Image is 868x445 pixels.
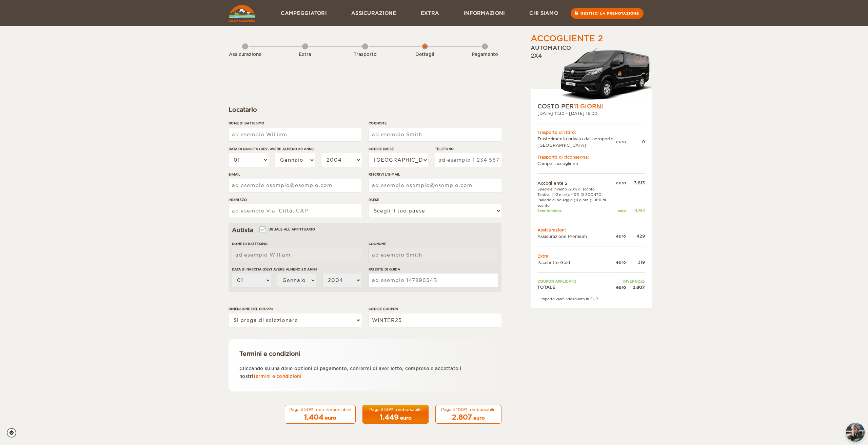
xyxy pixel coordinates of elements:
[421,11,439,16] font: Extra
[285,405,356,424] button: Paga il 50%, non rimborsabile 1.404 euro
[634,208,645,213] font: -1.754
[580,12,639,15] font: Gestisci la prenotazione
[537,181,568,186] font: Accogliente 2
[531,34,603,43] font: Accogliente 2
[229,5,255,22] img: Camper accoglienti
[846,423,865,442] img: Freyja presso Cozy Campers
[369,274,498,287] input: ad esempio 14789654B
[229,179,361,192] input: ad esempio esempio@esempio.com
[369,248,498,262] input: ad esempio Smith
[537,227,566,232] font: Assicurazioni
[616,180,626,185] font: euro
[616,139,626,144] font: euro
[616,285,626,290] font: euro
[289,407,351,412] font: Paga il 50%, non rimborsabile
[325,415,336,421] font: euro
[634,180,645,185] font: 3.813
[415,52,434,57] font: Dettagli
[529,11,558,16] font: Chi siamo
[369,242,387,246] font: Cognome
[435,405,501,424] button: Paga il 100%, rimborsabile 2.807 euro
[435,147,454,151] font: Telefono
[269,227,315,231] font: Uguale all'affittuario
[537,111,597,116] font: [DATE] 11:30 - [DATE] 16:00
[537,260,570,265] font: Pacchetto Gold
[369,267,400,271] font: Patente di guida
[537,280,576,284] font: Coupon applicato
[441,407,496,412] font: Paga il 100%, rimborsabile
[537,209,561,213] font: Sconto totale
[463,11,505,16] font: Informazioni
[435,153,501,167] input: ad esempio 1 234 567 890
[281,11,327,16] font: Campeggiatori
[400,415,412,421] font: euro
[369,121,387,125] font: Cognome
[537,187,595,191] font: Speciale Inverno -20% di sconto
[229,106,257,113] font: Locatario
[452,413,472,421] font: 2.807
[232,242,268,246] font: Nome di battesimo
[531,45,571,51] font: Automatico
[537,155,589,160] font: Trasporto di riconsegna:
[537,193,601,197] font: Tardivo (1-2 mesi): -10% DI SCONTO
[369,198,379,202] font: Paese
[229,128,361,141] input: ad esempio William
[369,173,400,176] font: Riscrivi l'e-mail
[558,46,652,102] img: Langur-m-c-logo-2.png
[239,366,461,379] font: Cliccando su una delle opzioni di pagamento, confermi di aver letto, compreso e accettato i nostri
[531,53,542,59] font: 2x4
[642,139,645,144] font: 0
[369,147,394,151] font: Codice Paese
[537,136,613,148] font: Trasferimento privato dall'aeroporto [GEOGRAPHIC_DATA]
[369,179,501,192] input: ad esempio esempio@esempio.com
[616,234,626,239] font: euro
[623,280,645,284] font: INVERNO25
[229,173,241,176] font: E-mail
[633,285,645,290] font: 2.807
[232,248,361,262] input: ad esempio William
[636,234,645,239] font: 429
[232,267,317,271] font: Data di nascita (devi avere almeno 20 anni)
[618,208,626,213] font: euro
[537,161,578,166] font: Camper accoglienti
[260,228,264,232] input: Uguale all'affittuario
[537,254,548,259] font: Extra
[537,285,555,290] font: TOTALE
[846,423,865,442] button: pulsante chat
[369,128,501,141] input: ad esempio Smith
[351,11,396,16] font: Assicurazione
[362,405,429,424] button: Paga il 50%, rimborsabile 1.449 euro
[537,103,574,110] font: COSTO PER
[472,52,498,57] font: Pagamento
[229,307,274,311] font: Dimensione del gruppo
[20,430,70,435] font: Impostazioni dei cookie
[473,415,485,421] font: euro
[232,227,253,234] font: Autista
[380,413,399,421] font: 1.449
[229,121,264,125] font: Nome di battesimo
[369,407,422,412] font: Paga il 50%, rimborsabile
[229,204,361,218] input: ad esempio Via, Città, CAP
[574,103,603,110] font: 11 GIORNI
[571,8,644,19] a: Gestisci la prenotazione
[638,260,645,265] font: 319
[304,413,323,421] font: 1.404
[537,297,598,301] font: L'importo verrà addebitato in EUR
[299,52,311,57] font: Extra
[616,260,626,265] font: euro
[537,234,587,239] font: Assicurazione Premium
[7,428,21,438] a: Impostazioni dei cookie
[229,52,261,57] font: Assicurazione
[254,374,301,379] a: termini e condizioni
[537,130,576,135] font: Trasporto di ritiro:
[229,147,314,151] font: Data di nascita (devi avere almeno 20 anni)
[537,198,606,207] font: Periodo di noleggio (11 giorni): -16% di sconto
[229,198,247,202] font: Indirizzo
[239,350,300,357] font: Termini e condizioni
[369,307,398,311] font: Codice coupon
[354,52,377,57] font: Trasporto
